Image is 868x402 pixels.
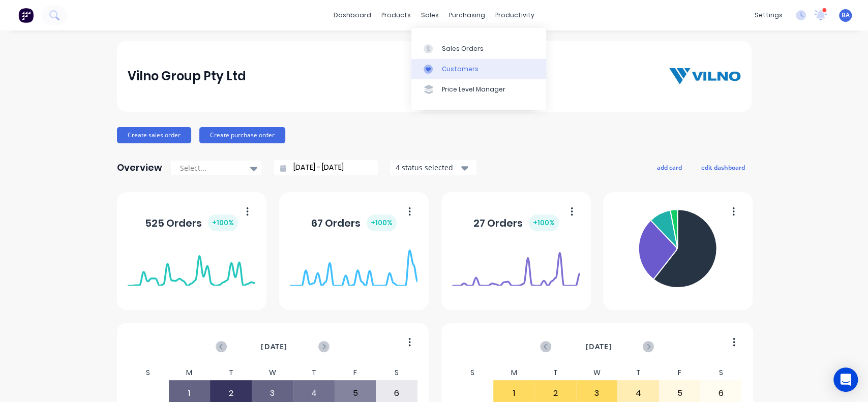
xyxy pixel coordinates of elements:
span: [DATE] [585,341,612,352]
div: 67 Orders [311,214,397,231]
div: settings [750,8,788,23]
div: sales [416,8,444,23]
button: edit dashboard [695,161,752,174]
div: F [335,365,376,380]
img: Factory [18,8,34,23]
div: S [452,365,493,380]
img: Vilno Group Pty Ltd [669,68,740,84]
div: Price Level Manager [442,85,505,94]
div: Customers [442,65,478,74]
div: S [376,365,417,380]
div: Vilno Group Pty Ltd [128,66,246,86]
div: Sales Orders [442,44,484,53]
div: T [534,365,576,380]
button: add card [650,161,689,174]
div: products [376,8,416,23]
div: S [700,365,742,380]
div: T [210,365,252,380]
div: S [127,365,169,380]
div: + 100 % [529,214,559,231]
span: BA [842,11,850,20]
button: 4 status selected [390,160,476,175]
div: Overview [117,158,162,178]
div: + 100 % [367,214,397,231]
a: Sales Orders [411,38,546,58]
div: M [493,365,535,380]
div: F [659,365,701,380]
div: W [252,365,293,380]
div: T [293,365,335,380]
div: 27 Orders [473,214,559,231]
a: dashboard [328,8,376,23]
button: Create purchase order [199,127,285,143]
button: Create sales order [117,127,191,143]
a: Price Level Manager [411,79,546,100]
div: M [169,365,211,380]
a: Customers [411,59,546,79]
div: + 100 % [208,214,238,231]
div: 4 status selected [396,162,460,173]
div: purchasing [444,8,490,23]
div: T [617,365,659,380]
div: Open Intercom Messenger [833,367,858,392]
span: [DATE] [261,341,287,352]
div: productivity [490,8,540,23]
div: W [576,365,618,380]
div: 525 Orders [145,214,238,231]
